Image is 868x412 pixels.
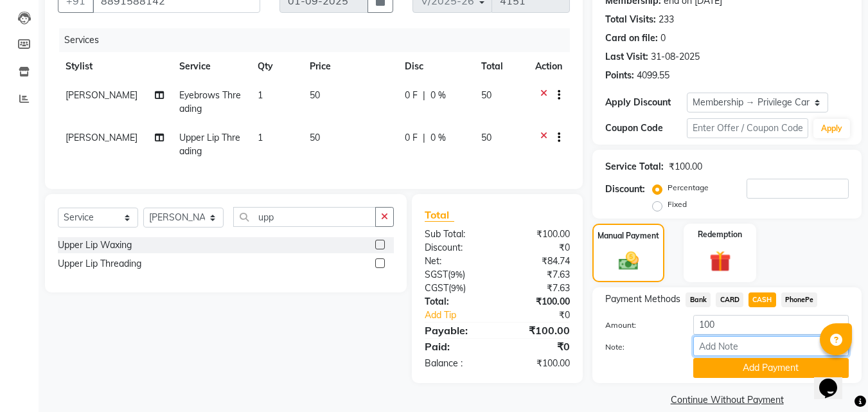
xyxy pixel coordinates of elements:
div: ₹100.00 [497,228,580,241]
div: Service Total: [605,160,664,174]
span: CARD [716,292,743,307]
div: Payable: [415,323,497,338]
img: _cash.svg [612,249,645,273]
label: Note: [596,341,683,353]
div: 31-08-2025 [651,50,700,64]
span: | [423,89,425,102]
img: _gift.svg [703,248,738,274]
th: Price [302,52,397,81]
div: ( ) [415,282,497,295]
div: Net: [415,255,497,268]
span: 0 % [430,131,446,145]
input: Add Note [693,336,849,356]
span: 50 [481,132,492,143]
span: SGST [425,269,448,280]
input: Amount [693,315,849,335]
th: Qty [250,52,302,81]
span: 50 [310,89,320,101]
iframe: chat widget [814,361,855,399]
span: CASH [748,292,776,307]
div: Upper Lip Waxing [58,238,132,252]
div: ₹7.63 [497,282,580,295]
div: 0 [660,31,666,45]
div: Apply Discount [605,96,686,109]
button: Add Payment [693,358,849,378]
label: Amount: [596,319,683,331]
label: Percentage [668,182,709,193]
div: ₹0 [497,241,580,255]
input: Search or Scan [233,207,376,227]
span: Eyebrows Threading [179,89,241,114]
div: Coupon Code [605,121,686,135]
div: Last Visit: [605,50,648,64]
div: 4099.55 [637,69,669,82]
a: Add Tip [415,309,511,322]
div: ₹100.00 [497,323,580,338]
span: | [423,131,425,145]
label: Manual Payment [598,230,659,242]
span: 9% [450,269,463,280]
span: PhonePe [781,292,818,307]
div: ₹7.63 [497,268,580,282]
div: Total Visits: [605,13,656,26]
div: Total: [415,295,497,309]
div: Sub Total: [415,228,497,241]
span: 0 F [405,89,418,102]
th: Service [172,52,250,81]
div: Discount: [605,183,645,196]
span: 0 F [405,131,418,145]
span: 0 % [430,89,446,102]
th: Stylist [58,52,172,81]
div: ₹84.74 [497,255,580,268]
th: Disc [397,52,474,81]
a: Continue Without Payment [595,393,859,407]
span: 50 [481,89,492,101]
span: [PERSON_NAME] [66,89,137,101]
label: Fixed [668,199,687,210]
div: ₹100.00 [669,160,702,174]
div: Discount: [415,241,497,255]
div: ( ) [415,268,497,282]
button: Apply [813,119,850,138]
div: ₹100.00 [497,295,580,309]
th: Total [474,52,528,81]
span: Bank [686,292,711,307]
div: ₹0 [511,309,580,322]
span: 50 [310,132,320,143]
div: Paid: [415,339,497,354]
span: [PERSON_NAME] [66,132,137,143]
div: ₹100.00 [497,357,580,370]
th: Action [527,52,570,81]
input: Enter Offer / Coupon Code [687,118,808,138]
label: Redemption [698,229,742,240]
div: Upper Lip Threading [58,257,141,271]
div: Services [59,28,580,52]
div: Card on file: [605,31,658,45]
span: CGST [425,282,448,294]
div: Balance : [415,357,497,370]
span: 9% [451,283,463,293]
span: 1 [258,132,263,143]
span: Total [425,208,454,222]
span: Payment Methods [605,292,680,306]
span: 1 [258,89,263,101]
div: Points: [605,69,634,82]
span: Upper Lip Threading [179,132,240,157]
div: 233 [659,13,674,26]
div: ₹0 [497,339,580,354]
